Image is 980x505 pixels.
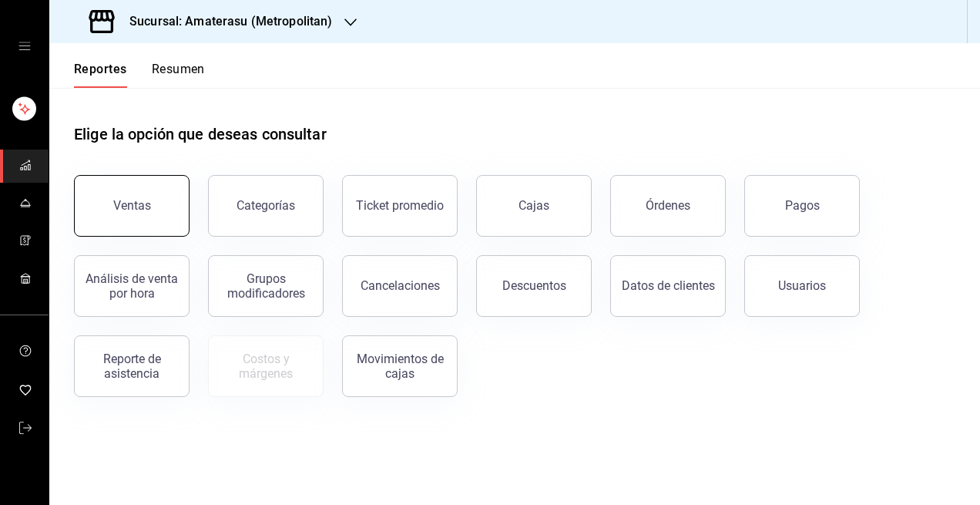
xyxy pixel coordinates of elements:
[208,335,324,397] button: Contrata inventarios para ver este reporte
[218,271,314,301] div: Grupos modificadores
[476,175,592,237] button: Cajas
[622,278,715,293] div: Datos de clientes
[74,255,190,317] button: Análisis de venta por hora
[152,62,205,88] button: Resumen
[218,352,314,381] div: Costos y márgenes
[744,175,860,237] button: Pagos
[342,335,458,397] button: Movimientos de cajas
[352,352,448,381] div: Movimientos de cajas
[356,198,444,213] div: Ticket promedio
[610,175,726,237] button: Órdenes
[785,198,820,213] div: Pagos
[74,123,327,146] h1: Elige la opción que deseas consultar
[342,175,458,237] button: Ticket promedio
[74,175,190,237] button: Ventas
[208,255,324,317] button: Grupos modificadores
[778,278,826,293] div: Usuarios
[342,255,458,317] button: Cancelaciones
[84,271,180,301] div: Análisis de venta por hora
[113,198,151,213] div: Ventas
[610,255,726,317] button: Datos de clientes
[361,278,440,293] div: Cancelaciones
[208,175,324,237] button: Categorías
[74,335,190,397] button: Reporte de asistencia
[519,198,549,213] div: Cajas
[74,62,127,88] button: Reportes
[117,12,332,31] h3: Sucursal: Amaterasu (Metropolitan)
[744,255,860,317] button: Usuarios
[237,198,295,213] div: Categorías
[74,62,205,88] div: navigation tabs
[84,352,180,381] div: Reporte de asistencia
[646,198,690,213] div: Órdenes
[476,255,592,317] button: Descuentos
[502,278,566,293] div: Descuentos
[18,40,31,52] button: open drawer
